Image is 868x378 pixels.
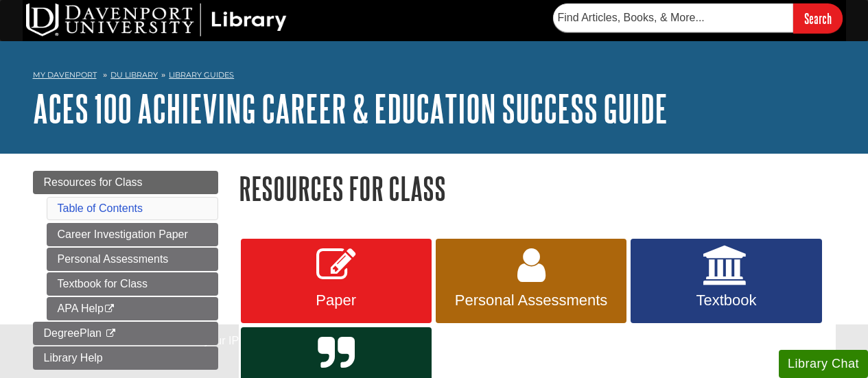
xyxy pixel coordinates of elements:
[241,239,432,324] a: Paper
[446,292,616,309] span: Personal Assessments
[251,292,421,309] span: Paper
[436,239,626,324] a: Personal Assessments
[58,202,143,214] a: Table of Contents
[47,223,218,246] a: Career Investigation Paper
[33,87,668,130] a: ACES 100 Achieving Career & Education Success Guide
[33,322,218,345] a: DegreePlan
[33,346,218,370] a: Library Help
[631,239,821,324] a: Textbook
[47,272,218,296] a: Textbook for Class
[641,292,811,309] span: Textbook
[779,350,868,378] button: Library Chat
[26,3,287,36] img: DU Library
[553,3,843,33] form: Searches DU Library's articles, books, and more
[104,329,116,338] i: This link opens in a new window
[33,69,97,81] a: My Davenport
[104,305,115,314] i: This link opens in a new window
[33,66,836,88] nav: breadcrumb
[44,176,143,188] span: Resources for Class
[33,171,218,194] a: Resources for Class
[553,3,793,32] input: Find Articles, Books, & More...
[110,70,158,80] a: DU Library
[44,352,103,364] span: Library Help
[169,70,234,80] a: Library Guides
[239,171,836,206] h1: Resources for Class
[44,327,102,339] span: DegreePlan
[793,3,843,33] input: Search
[47,297,218,320] a: APA Help
[47,248,218,271] a: Personal Assessments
